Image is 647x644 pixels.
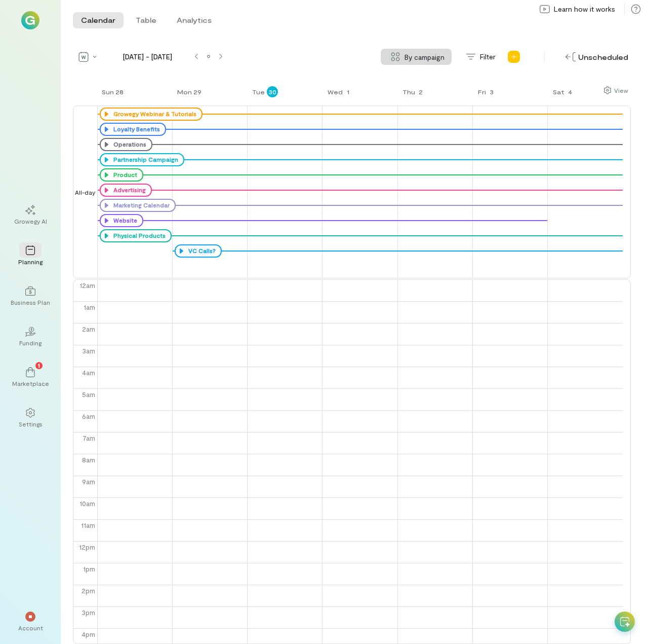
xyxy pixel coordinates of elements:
div: Thu [402,88,415,96]
div: 6am [80,411,97,421]
span: Filter [480,52,496,62]
div: 2pm [79,585,97,596]
button: Calendar [73,12,124,28]
a: October 4, 2025 [548,85,578,105]
div: 4 [564,86,576,97]
button: Table [128,12,165,28]
div: Loyalty Benefits [100,123,166,136]
div: Advertising [100,184,152,197]
div: Business Plan [11,298,50,306]
div: Advertising [111,186,146,194]
div: Funding [19,339,42,347]
div: Physical Products [100,229,172,242]
span: Learn how it works [554,4,615,14]
div: 1 [343,86,354,97]
div: Wed [328,88,343,96]
span: By campaign [405,52,444,62]
button: Analytics [169,12,220,28]
div: 2am [80,324,97,334]
div: Show columns [601,83,631,97]
a: September 28, 2025 [97,85,127,105]
div: Marketing Calendar [111,201,170,209]
div: Partnership Campaign [111,156,178,164]
div: 29 [192,86,203,97]
div: Website [111,217,137,225]
div: 12am [77,280,97,291]
div: Unscheduled [563,49,631,65]
div: 3 [486,86,497,97]
div: 4pm [79,629,97,639]
a: Funding [12,318,49,355]
div: 3pm [79,607,97,618]
div: Operations [111,140,146,149]
a: October 3, 2025 [473,85,499,105]
div: 3am [80,345,97,356]
a: September 30, 2025 [247,85,280,105]
div: 9am [80,476,97,487]
div: Sun [102,88,114,96]
div: Website [100,214,143,227]
div: Loyalty Benefits [111,125,160,133]
div: Add new [506,49,522,65]
div: 12pm [77,542,97,552]
span: [DATE] - [DATE] [104,52,190,62]
div: Marketplace [12,379,49,387]
span: All-day [73,188,97,197]
div: 2 [415,86,426,97]
div: VC Calls? [175,244,222,258]
div: 1pm [81,563,97,574]
div: Mon [177,88,192,96]
div: Settings [19,420,43,428]
div: VC Calls? [186,247,216,255]
div: Product [111,171,137,179]
div: 1am [82,302,97,312]
div: Growegy Webinar & Tutorials [111,110,196,118]
a: October 1, 2025 [322,85,356,105]
div: 7am [80,433,97,443]
div: Tue [252,88,265,96]
div: Sat [553,88,564,96]
div: Planning [18,258,43,266]
div: Partnership Campaign [100,153,184,166]
a: Marketplace [12,359,49,396]
div: 10am [77,498,97,509]
div: Growegy Webinar & Tutorials [100,108,203,121]
div: 4am [80,367,97,378]
a: Planning [12,237,49,274]
a: September 29, 2025 [172,85,205,105]
div: View [614,86,628,95]
div: Fri [478,88,486,96]
a: Settings [12,400,49,436]
div: 30 [267,86,278,97]
a: Growegy AI [12,197,49,233]
span: 1 [38,361,40,370]
div: 11am [79,520,97,530]
div: 8am [80,454,97,465]
div: Marketing Calendar [100,199,176,212]
a: Business Plan [12,278,49,314]
div: Physical Products [111,232,166,240]
div: Account [18,624,43,632]
div: 28 [114,86,125,97]
div: Operations [100,138,152,151]
div: Product [100,168,143,182]
div: Growegy AI [14,217,47,225]
div: 5am [80,389,97,400]
a: October 2, 2025 [397,85,428,105]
